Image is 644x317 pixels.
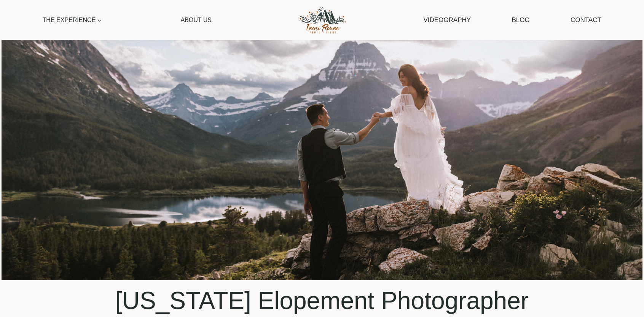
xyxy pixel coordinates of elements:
nav: Secondary [419,10,605,30]
h1: [US_STATE] Elopement Photographer [95,283,549,315]
img: Tami Renae Photo & Films Logo [291,4,354,36]
nav: Primary [39,11,215,29]
a: Contact [567,10,605,30]
a: About Us [177,11,215,29]
span: The Experience [43,15,102,25]
a: The Experience [39,11,105,29]
a: Blog [508,10,534,30]
a: Videography [419,10,475,30]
